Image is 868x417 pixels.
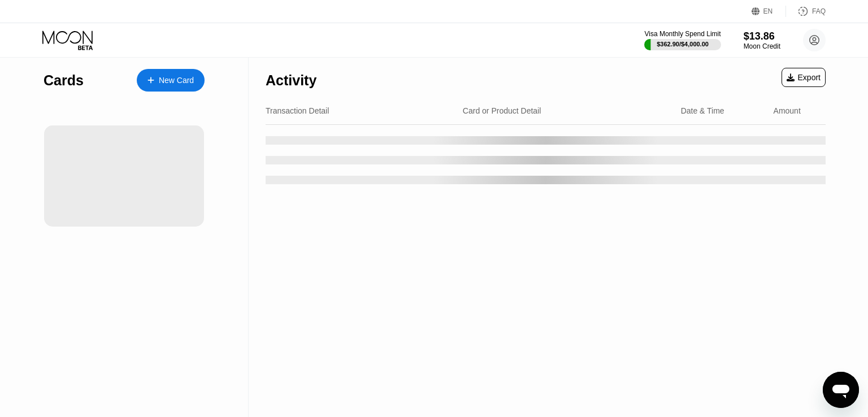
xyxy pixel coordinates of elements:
[159,76,194,85] div: New Card
[787,73,821,82] div: Export
[644,30,721,50] div: Visa Monthly Spend Limit$362.90/$4,000.00
[763,7,773,15] div: EN
[44,72,84,89] div: Cards
[782,68,826,87] div: Export
[137,69,205,92] div: New Card
[644,30,721,38] div: Visa Monthly Spend Limit
[681,106,724,115] div: Date & Time
[744,42,780,50] div: Moon Credit
[266,106,329,115] div: Transaction Detail
[812,7,826,15] div: FAQ
[266,72,316,89] div: Activity
[744,31,780,42] div: $13.86
[823,372,859,408] iframe: Button to launch messaging window
[752,6,786,17] div: EN
[786,6,826,17] div: FAQ
[463,106,541,115] div: Card or Product Detail
[774,106,801,115] div: Amount
[657,41,709,47] div: $362.90 / $4,000.00
[744,31,780,50] div: $13.86Moon Credit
